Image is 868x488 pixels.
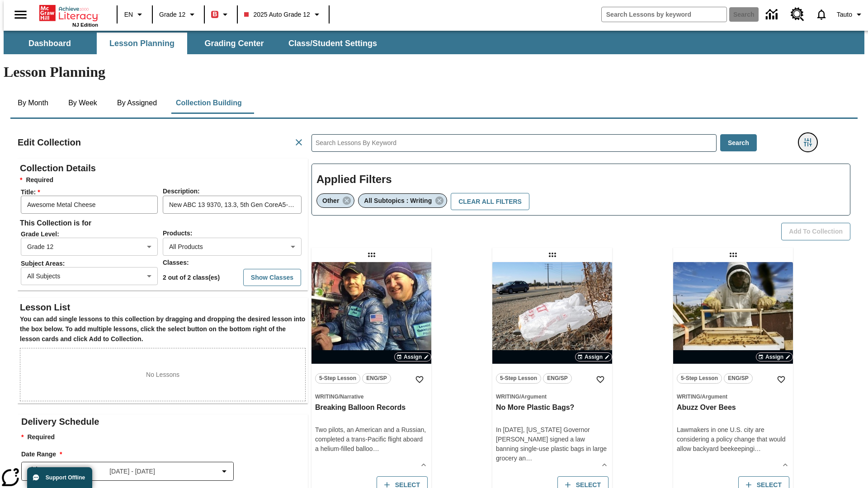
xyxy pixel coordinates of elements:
[760,2,785,27] a: Data Center
[753,445,755,452] span: i
[543,373,572,384] button: ENG/SP
[547,374,567,383] span: ENG/SP
[728,374,748,383] span: ENG/SP
[521,394,547,400] span: Argument
[163,273,220,282] p: 2 out of 2 class(es)
[124,10,133,19] span: EN
[244,10,310,19] span: 2025 Auto Grade 12
[163,230,192,237] span: Products :
[526,455,532,462] span: …
[373,445,379,452] span: …
[20,161,306,175] h2: Collection Details
[20,300,306,314] h2: Lesson List
[219,466,230,477] svg: Collapse Date Range Filter
[4,64,864,80] h1: Lesson Planning
[5,33,95,54] button: Dashboard
[519,394,521,400] span: /
[585,353,603,361] span: Assign
[810,3,833,26] a: Notifications
[208,6,234,23] button: Boost Class color is red. Change class color
[21,450,308,460] h3: Date Range
[765,353,783,361] span: Assign
[281,33,384,54] button: Class/Student Settings
[21,432,308,442] p: Required
[243,269,301,286] button: Show Classes
[4,31,864,54] div: SubNavbar
[21,267,158,285] div: All Subjects
[677,373,722,384] button: 5-Step Lesson
[163,188,200,195] span: Description :
[724,373,753,384] button: ENG/SP
[702,394,727,400] span: Argument
[785,2,810,27] a: Resource Center, Will open in new tab
[496,373,541,384] button: 5-Step Lesson
[592,371,609,388] button: Add to Favorites
[322,197,339,204] span: Other
[28,38,71,49] span: Dashboard
[163,196,302,214] input: Description
[21,188,162,196] span: Title :
[496,394,519,400] span: Writing
[340,394,363,400] span: Narrative
[720,134,757,152] button: Search
[451,193,529,211] button: Clear All Filters
[833,6,868,23] button: Profile/Settings
[21,414,308,429] h2: Delivery Schedule
[21,230,162,238] span: Grade Level :
[677,394,700,400] span: Writing
[163,238,302,256] div: All Products
[7,1,34,28] button: Open side menu
[364,197,432,204] span: All Subtopics : Writing
[39,4,98,22] a: Home
[755,445,761,452] span: …
[404,353,422,361] span: Assign
[545,248,560,262] div: Draggable lesson: No More Plastic Bags?
[773,371,789,388] button: Add to Favorites
[677,425,789,454] div: Lawmakers in one U.S. city are considering a policy change that would allow backyard beekeeping
[288,38,377,49] span: Class/Student Settings
[20,175,306,185] h6: Required
[362,373,391,384] button: ENG/SP
[21,196,158,214] input: Title
[20,217,306,230] h6: This Collection is for
[315,392,428,401] span: Topic: Writing/Narrative
[212,9,217,20] span: B
[598,458,611,472] button: Show Details
[358,193,447,208] div: Remove All Subtopics : Writing filter selected item
[27,467,92,488] button: Support Offline
[159,10,185,19] span: Grade 12
[677,403,789,413] h3: Abuzz Over Bees
[700,394,702,400] span: /
[46,474,85,481] span: Support Offline
[315,373,360,384] button: 5-Step Lesson
[339,394,340,400] span: /
[120,6,149,23] button: Language: EN, Select a language
[681,374,718,383] span: 5-Step Lesson
[18,135,81,150] h2: Edit Collection
[602,7,726,22] input: search field
[756,352,793,361] button: Assign Choose Dates
[163,259,189,266] span: Classes :
[364,248,379,262] div: Draggable lesson: Breaking Balloon Records
[20,314,306,344] h6: You can add single lessons to this collection by dragging and dropping the desired lesson into th...
[316,193,354,208] div: Remove Other filter selected item
[241,6,325,23] button: Class: 2025 Auto Grade 12, Select your class
[496,403,609,413] h3: No More Plastic Bags?
[97,33,187,54] button: Lesson Planning
[677,392,789,401] span: Topic: Writing/Argument
[204,38,264,49] span: Grading Center
[21,260,162,267] span: Subject Areas :
[522,455,526,462] span: n
[25,466,230,477] button: Select the date range menu item
[146,370,179,380] p: No Lessons
[21,238,158,256] div: Grade 12
[316,169,845,191] h2: Applied Filters
[778,458,792,472] button: Show Details
[39,3,98,28] div: Home
[72,22,98,28] span: NJ Edition
[369,445,373,452] span: o
[500,374,537,383] span: 5-Step Lesson
[10,92,56,114] button: By Month
[315,425,428,454] div: Two pilots, an American and a Russian, completed a trans-Pacific flight aboard a helium-filled ballo
[417,458,430,472] button: Show Details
